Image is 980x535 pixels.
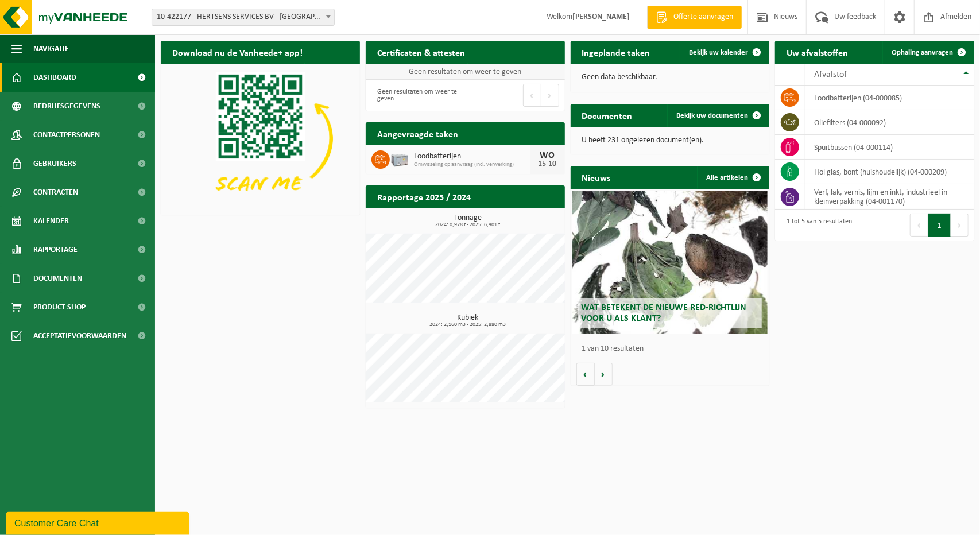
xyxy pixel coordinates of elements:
[910,214,928,237] button: Previous
[371,314,565,328] h3: Kubiek
[33,63,76,92] span: Dashboard
[572,13,630,21] strong: [PERSON_NAME]
[571,166,622,188] h2: Nieuws
[152,9,334,25] span: 10-422177 - HERTSENS SERVICES BV - KRUIBEKE
[680,41,768,64] a: Bekijk uw kalender
[775,41,859,63] h2: Uw afvalstoffen
[571,104,644,126] h2: Documenten
[572,191,768,334] a: Wat betekent de nieuwe RED-richtlijn voor u als klant?
[576,363,595,386] button: Vorige
[366,185,482,208] h2: Rapportage 2025 / 2024
[33,34,69,63] span: Navigatie
[581,303,746,323] span: Wat betekent de nieuwe RED-richtlijn voor u als klant?
[892,49,953,56] span: Ophaling aanvragen
[6,510,192,535] iframe: chat widget
[536,160,559,168] div: 15-10
[928,214,951,237] button: 1
[414,161,530,168] span: Omwisseling op aanvraag (incl. verwerking)
[571,41,662,63] h2: Ingeplande taken
[161,64,360,213] img: Download de VHEPlus App
[523,84,541,107] button: Previous
[33,121,100,149] span: Contactpersonen
[33,207,69,235] span: Kalender
[667,104,768,127] a: Bekijk uw documenten
[33,264,82,293] span: Documenten
[414,152,530,161] span: Loodbatterijen
[152,9,335,26] span: 10-422177 - HERTSENS SERVICES BV - KRUIBEKE
[371,322,565,328] span: 2024: 2,160 m3 - 2025: 2,880 m3
[582,73,758,82] p: Geen data beschikbaar.
[805,110,974,135] td: oliefilters (04-000092)
[33,178,78,207] span: Contracten
[689,49,748,56] span: Bekijk uw kalender
[33,321,126,350] span: Acceptatievoorwaarden
[479,208,564,231] a: Bekijk rapportage
[582,137,758,145] p: U heeft 231 ongelezen document(en).
[390,149,409,168] img: PB-LB-0680-HPE-GY-11
[582,345,764,353] p: 1 van 10 resultaten
[805,160,974,184] td: hol glas, bont (huishoudelijk) (04-000209)
[882,41,973,64] a: Ophaling aanvragen
[371,214,565,228] h3: Tonnage
[805,135,974,160] td: spuitbussen (04-000114)
[33,149,76,178] span: Gebruikers
[814,70,847,79] span: Afvalstof
[595,363,613,386] button: Volgende
[805,184,974,210] td: verf, lak, vernis, lijm en inkt, industrieel in kleinverpakking (04-001170)
[161,41,314,63] h2: Download nu de Vanheede+ app!
[647,6,742,29] a: Offerte aanvragen
[371,222,565,228] span: 2024: 0,978 t - 2025: 6,901 t
[366,41,477,63] h2: Certificaten & attesten
[371,83,459,108] div: Geen resultaten om weer te geven
[676,112,748,119] span: Bekijk uw documenten
[541,84,559,107] button: Next
[366,64,565,80] td: Geen resultaten om weer te geven
[697,166,768,189] a: Alle artikelen
[781,212,852,238] div: 1 tot 5 van 5 resultaten
[671,11,736,23] span: Offerte aanvragen
[33,92,100,121] span: Bedrijfsgegevens
[366,122,470,145] h2: Aangevraagde taken
[805,86,974,110] td: loodbatterijen (04-000085)
[33,293,86,321] span: Product Shop
[951,214,969,237] button: Next
[33,235,78,264] span: Rapportage
[536,151,559,160] div: WO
